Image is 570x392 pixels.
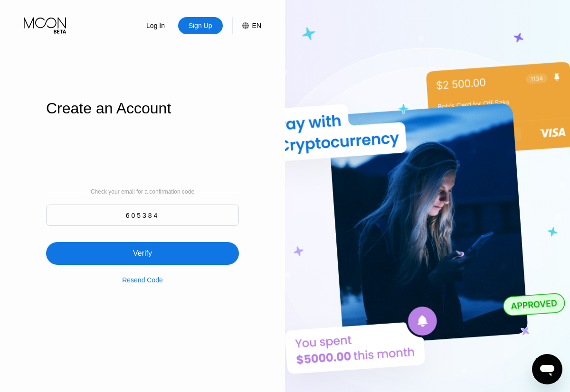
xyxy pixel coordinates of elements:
div: Create an Account [46,100,239,117]
input: 000000 [46,205,239,226]
div: Check your email for a confirmation code [91,188,194,195]
div: EN [232,17,261,34]
div: EN [252,22,261,29]
div: Resend Code [122,276,163,284]
div: Sign Up [178,17,223,34]
div: Resend Code [122,265,163,284]
div: Verify [133,249,152,258]
div: Log In [133,17,178,34]
div: Log In [145,21,166,30]
div: Sign Up [188,21,213,30]
iframe: Button to launch messaging window [532,354,562,384]
div: Verify [46,231,239,265]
